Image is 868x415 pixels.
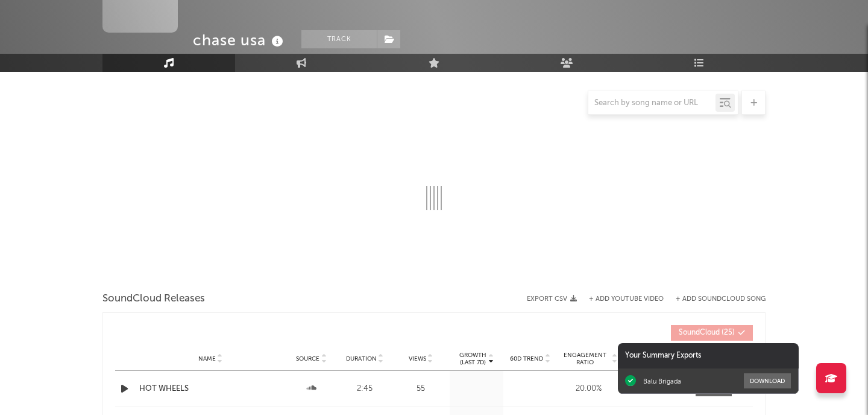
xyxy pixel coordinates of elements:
[671,325,753,341] button: SoundCloud(25)
[459,352,486,359] p: Growth
[395,383,447,395] div: 55
[643,377,681,385] div: Balu Brigada
[676,296,766,303] button: + Add SoundCloud Song
[744,373,791,388] button: Download
[679,329,720,336] span: SoundCloud
[589,296,664,303] button: + Add YouTube Video
[588,98,715,108] input: Search by song name or URL
[193,30,286,50] div: chase usa
[560,352,610,366] span: Engagement Ratio
[618,343,799,368] div: Your Summary Exports
[527,295,577,303] button: Export CSV
[577,296,664,303] div: + Add YouTube Video
[346,355,377,362] span: Duration
[102,292,205,306] span: SoundCloud Releases
[301,30,377,48] button: Track
[679,329,735,336] span: ( 25 )
[664,296,766,303] button: + Add SoundCloud Song
[198,355,216,362] span: Name
[510,355,543,362] span: 60D Trend
[409,355,426,362] span: Views
[341,383,389,395] div: 2:45
[139,383,281,395] a: HOT WHEELS
[459,359,486,366] p: (Last 7d)
[560,383,617,395] div: 20.00 %
[296,355,319,362] span: Source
